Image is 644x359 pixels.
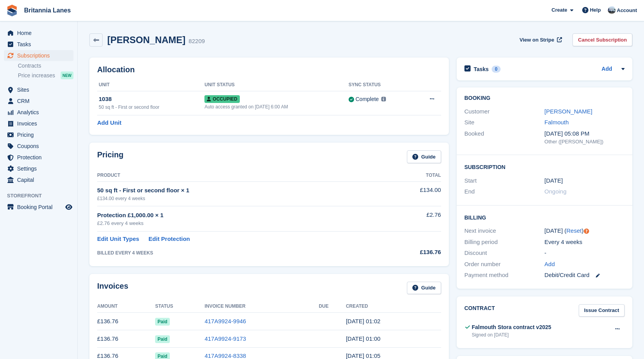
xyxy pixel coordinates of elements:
[590,6,601,14] span: Help
[464,163,625,171] h2: Subscription
[545,119,569,125] a: Falmouth
[319,300,346,313] th: Due
[97,313,155,330] td: £136.76
[4,141,73,152] a: menu
[17,141,64,152] span: Coupons
[464,304,495,317] h2: Contract
[545,249,625,258] div: -
[97,330,155,348] td: £136.76
[17,96,64,106] span: CRM
[464,129,545,146] div: Booked
[545,129,625,138] div: [DATE] 05:08 PM
[545,227,625,235] div: [DATE] ( )
[566,227,581,234] a: Reset
[18,72,55,79] span: Price increases
[464,238,545,247] div: Billing period
[407,282,441,295] a: Guide
[107,35,185,45] h2: [PERSON_NAME]
[472,323,552,331] div: Falmouth Stora contract v2025
[545,188,567,195] span: Ongoing
[204,352,246,359] a: 417A9924-8338
[346,318,380,324] time: 2025-07-17 00:02:25 UTC
[204,318,246,324] a: 417A9924-9946
[17,39,64,50] span: Tasks
[21,4,74,17] a: Britannia Lanes
[464,249,545,258] div: Discount
[97,65,441,74] h2: Allocation
[97,195,377,202] div: £134.00 every 4 weeks
[97,282,128,295] h2: Invoices
[97,119,121,127] a: Add Unit
[377,169,441,182] th: Total
[464,271,545,280] div: Payment method
[517,33,564,46] a: View on Stripe
[377,206,441,232] td: £2.76
[4,96,73,106] a: menu
[97,235,139,244] a: Edit Unit Types
[99,95,204,104] div: 1038
[4,50,73,61] a: menu
[346,335,380,342] time: 2025-06-19 00:00:36 UTC
[492,66,501,73] div: 0
[377,181,441,206] td: £134.00
[602,65,612,74] a: Add
[346,300,441,313] th: Created
[464,107,545,116] div: Customer
[377,248,441,257] div: £136.76
[204,103,348,110] div: Auto access granted on [DATE] 6:00 AM
[188,37,205,46] div: 82209
[464,176,545,185] div: Start
[204,79,348,91] th: Unit Status
[17,174,64,185] span: Capital
[4,152,73,163] a: menu
[4,39,73,50] a: menu
[356,95,379,103] div: Complete
[17,129,64,140] span: Pricing
[4,28,73,38] a: menu
[520,36,554,44] span: View on Stripe
[204,95,239,103] span: Occupied
[545,271,625,280] div: Debit/Credit Card
[97,300,155,313] th: Amount
[4,118,73,129] a: menu
[97,150,124,163] h2: Pricing
[17,28,64,38] span: Home
[474,66,489,73] h2: Tasks
[17,163,64,174] span: Settings
[64,202,73,212] a: Preview store
[545,108,592,115] a: [PERSON_NAME]
[346,352,380,359] time: 2025-05-22 00:05:28 UTC
[617,7,637,14] span: Account
[97,169,377,182] th: Product
[472,331,552,338] div: Signed on [DATE]
[18,71,73,80] a: Price increases NEW
[545,238,625,247] div: Every 4 weeks
[155,300,204,313] th: Status
[464,118,545,127] div: Site
[97,211,377,220] div: Protection £1,000.00 × 1
[464,187,545,196] div: End
[155,318,169,326] span: Paid
[381,97,386,101] img: icon-info-grey-7440780725fd019a000dd9b08b2336e03edf1995a4989e88bcd33f0948082b44.svg
[97,186,377,195] div: 50 sq ft - First or second floor × 1
[552,6,567,14] span: Create
[464,95,625,101] h2: Booking
[17,107,64,118] span: Analytics
[4,163,73,174] a: menu
[464,227,545,235] div: Next invoice
[407,150,441,163] a: Guide
[204,300,319,313] th: Invoice Number
[545,260,555,269] a: Add
[572,33,632,46] a: Cancel Subscription
[97,79,204,91] th: Unit
[583,228,590,235] div: Tooltip anchor
[464,260,545,269] div: Order number
[97,220,377,227] div: £2.76 every 4 weeks
[349,79,413,91] th: Sync Status
[545,176,563,185] time: 2025-04-24 00:00:00 UTC
[97,249,377,256] div: BILLED EVERY 4 WEEKS
[17,152,64,163] span: Protection
[4,202,73,213] a: menu
[99,104,204,111] div: 50 sq ft - First or second floor
[6,5,18,16] img: stora-icon-8386f47178a22dfd0bd8f6a31ec36ba5ce8667c1dd55bd0f319d3a0aa187defe.svg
